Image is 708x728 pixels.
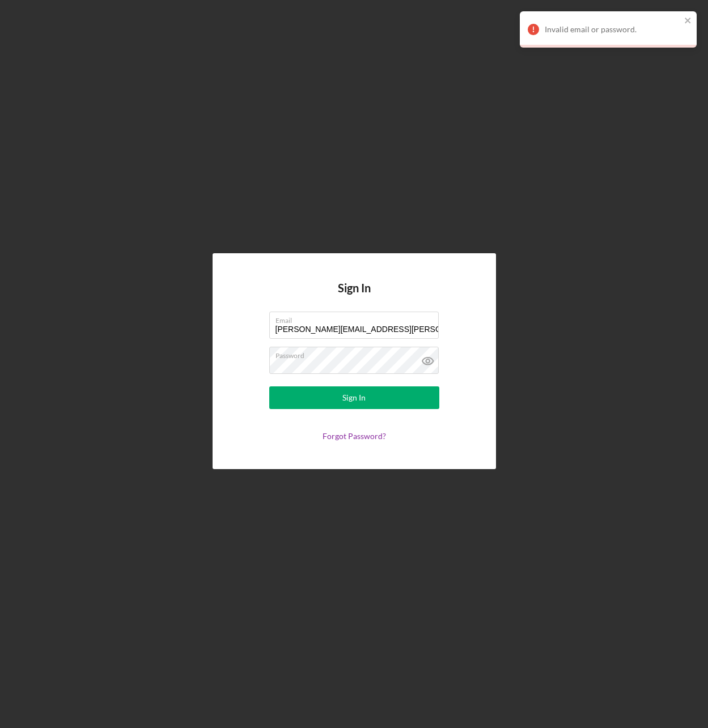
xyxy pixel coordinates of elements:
a: Forgot Password? [323,431,386,441]
h4: Sign In [338,282,371,312]
div: Invalid email or password. [545,25,681,34]
label: Password [275,347,439,360]
button: close [684,16,692,27]
button: Sign In [269,386,439,409]
div: Sign In [342,386,366,409]
label: Email [275,312,439,325]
